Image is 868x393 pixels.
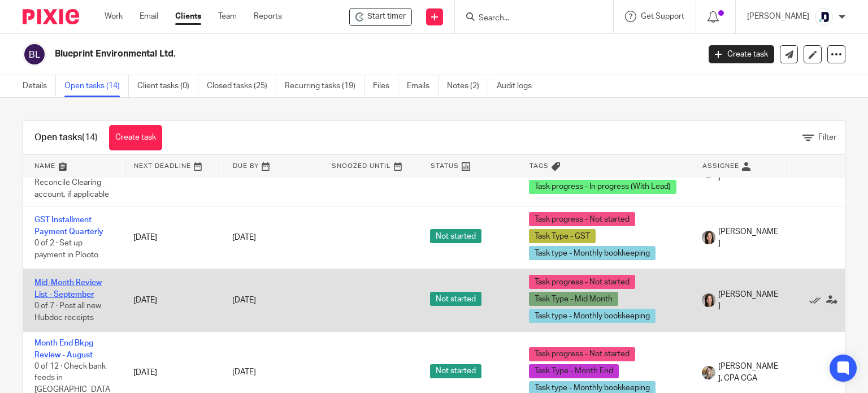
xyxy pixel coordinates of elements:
[747,11,809,22] p: [PERSON_NAME]
[109,125,162,150] a: Create task
[232,296,256,304] span: [DATE]
[529,347,635,361] span: Task progress - Not started
[431,163,459,169] span: Status
[232,234,256,241] span: [DATE]
[285,75,364,97] a: Recurring tasks (19)
[478,14,579,24] input: Search
[529,275,635,289] span: Task progress - Not started
[529,212,635,226] span: Task progress - Not started
[23,42,46,66] img: svg%3E
[430,292,481,306] span: Not started
[140,11,158,22] a: Email
[529,309,656,323] span: Task type - Monthly bookkeeping
[23,9,79,24] img: Pixie
[718,226,778,249] span: [PERSON_NAME]
[367,11,406,23] span: Start timer
[529,229,596,243] span: Task Type - GST
[702,366,715,379] img: Chrissy%20McGale%20Bio%20Pic%201.jpg
[34,132,98,144] h1: Open tasks
[430,229,481,243] span: Not started
[529,364,619,378] span: Task Type - Month End
[232,369,256,377] span: [DATE]
[34,216,103,235] a: GST Installment Payment Quarterly
[815,8,833,26] img: deximal_460x460_FB_Twitter.png
[529,292,618,306] span: Task Type - Mid Month
[34,279,102,298] a: Mid-Month Review List - September
[34,239,98,259] span: 0 of 2 · Set up payment in Plooto
[105,11,123,22] a: Work
[122,269,221,332] td: [DATE]
[641,12,684,20] span: Get Support
[702,231,715,244] img: Danielle%20photo.jpg
[373,75,398,97] a: Files
[529,180,676,194] span: Task progress - In progress (With Lead)
[82,133,98,142] span: (14)
[530,163,549,169] span: Tags
[23,75,56,97] a: Details
[122,206,221,269] td: [DATE]
[349,8,412,26] div: Blueprint Environmental Ltd.
[818,133,836,141] span: Filter
[332,163,391,169] span: Snoozed Until
[407,75,439,97] a: Emails
[497,75,540,97] a: Audit logs
[447,75,488,97] a: Notes (2)
[207,75,276,97] a: Closed tasks (25)
[34,167,109,198] span: 7 of 17 · Post Sales / Reconcile Clearing account, if applicable
[175,11,201,22] a: Clients
[254,11,282,22] a: Reports
[55,48,565,60] h2: Blueprint Environmental Ltd.
[809,295,826,306] a: Mark as done
[702,293,715,307] img: Danielle%20photo.jpg
[64,75,129,97] a: Open tasks (14)
[529,246,656,260] span: Task type - Monthly bookkeeping
[718,289,778,312] span: [PERSON_NAME]
[709,45,774,63] a: Create task
[34,302,101,322] span: 0 of 7 · Post all new Hubdoc receipts
[718,361,778,384] span: [PERSON_NAME], CPA CGA
[430,364,481,378] span: Not started
[34,339,93,359] a: Month End Bkpg Review - August
[137,75,198,97] a: Client tasks (0)
[218,11,237,22] a: Team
